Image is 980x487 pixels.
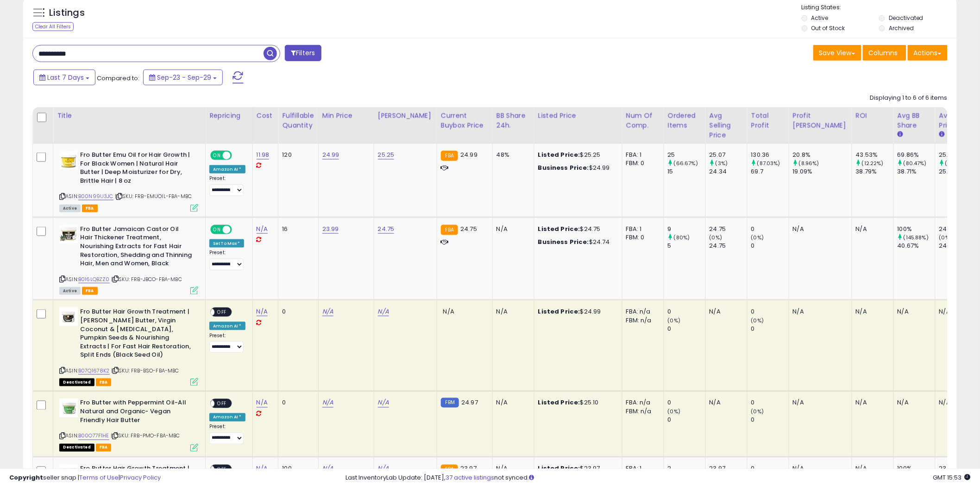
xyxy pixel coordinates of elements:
div: Min Price [322,111,370,121]
div: seller snap | | [9,474,161,482]
label: Active [811,14,829,22]
small: (87.03%) [757,160,780,167]
div: 0 [751,416,789,424]
div: 0 [668,416,705,424]
small: (0.04%) [945,160,966,167]
b: Fro Butter with Peppermint Oil-All Natural and Organic- Vegan Friendly Hair Butter [80,399,193,427]
span: All listings currently available for purchase on Amazon [59,287,81,295]
div: 130.36 [751,151,789,159]
div: 20.8% [793,151,852,159]
div: N/A [793,399,845,407]
div: $24.74 [538,238,615,246]
div: $25.10 [538,399,615,407]
button: Actions [908,45,948,61]
div: FBM: 0 [626,159,657,167]
div: 0 [751,242,789,250]
div: N/A [496,308,527,316]
span: FBA [82,287,98,295]
span: Compared to: [97,74,139,83]
div: 0 [282,399,311,407]
img: 41afS5AOhwL._SL40_.jpg [59,399,78,417]
small: (0%) [668,317,681,324]
small: Avg BB Share. [898,130,903,139]
div: 9 [668,225,705,233]
span: All listings currently available for purchase on Amazon [59,205,81,212]
a: N/A [378,307,389,316]
div: N/A [496,225,527,233]
div: Cost [257,111,275,121]
span: OFF [231,152,245,160]
span: All listings that are unavailable for purchase on Amazon for any reason other than out-of-stock [59,378,94,386]
div: $24.99 [538,308,615,316]
div: Preset: [209,424,245,445]
button: Last 7 Days [33,70,95,85]
b: Business Price: [538,163,589,172]
div: FBM: 0 [626,233,657,242]
small: (0%) [668,408,681,416]
div: 25 [668,151,705,159]
a: N/A [322,307,333,316]
small: (0%) [751,317,764,324]
span: | SKU: FRB-PMO-FBA-MBC [111,432,180,440]
div: ASIN: [59,308,198,385]
a: B00O77F1HE [78,432,109,440]
small: FBA [441,151,458,161]
div: Avg Selling Price [710,111,743,140]
b: Fro Butter Hair Growth Treatment | [PERSON_NAME] Butter, Virgin Coconut & [MEDICAL_DATA], Pumpkin... [80,308,193,361]
span: Columns [869,48,898,58]
div: Amazon AI * [209,165,245,173]
div: BB Share 24h. [496,111,530,130]
img: 41IW1pkfAzL._SL40_.jpg [59,308,78,326]
span: FBA [96,378,112,386]
div: 5 [668,242,705,250]
div: 38.79% [856,167,893,176]
div: Ordered Items [668,111,702,130]
div: Amazon AI * [209,413,245,422]
small: Avg Win Price. [939,130,945,139]
div: 24.75 [939,242,977,250]
span: 2025-10-7 15:53 GMT [933,473,971,482]
div: Preset: [209,250,245,270]
div: 15 [668,167,705,176]
div: 0 [751,308,789,316]
a: B016LQBZZ0 [78,276,110,283]
div: Avg BB Share [898,111,931,130]
div: 120 [282,151,311,159]
div: ROI [856,111,890,121]
div: N/A [710,308,740,316]
div: FBM: n/a [626,316,657,325]
small: (0%) [939,234,952,241]
button: Filters [285,45,321,61]
div: Last InventoryLab Update: [DATE], not synced. [346,474,971,482]
small: (0%) [751,408,764,416]
div: ASIN: [59,151,198,211]
div: N/A [898,308,928,316]
div: FBM: n/a [626,408,657,416]
div: Repricing [209,111,249,121]
div: N/A [856,308,886,316]
span: All listings that are unavailable for purchase on Amazon for any reason other than out-of-stock [59,444,94,452]
a: B07Q1678K2 [78,367,110,375]
div: 69.86% [898,151,935,159]
div: Amazon AI * [209,322,245,330]
div: 24.34 [710,167,747,176]
div: $24.99 [538,164,615,172]
div: Current Buybox Price [441,111,489,130]
small: (0%) [751,234,764,241]
a: 25.25 [378,150,395,160]
small: (8.96%) [799,160,819,167]
span: FBA [82,205,98,212]
div: 24.75 [939,225,977,233]
label: Deactivated [889,14,923,22]
img: 41p3OuNERhL._SL40_.jpg [59,225,78,243]
div: 25.02 [939,151,977,159]
small: FBM [441,398,459,408]
button: Save View [813,45,861,61]
small: (80.47%) [904,160,927,167]
small: (80%) [674,234,690,241]
span: 24.75 [460,224,477,233]
div: N/A [793,308,845,316]
span: Last 7 Days [47,73,84,82]
b: Listed Price: [538,224,580,233]
div: 25.07 [710,151,747,159]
